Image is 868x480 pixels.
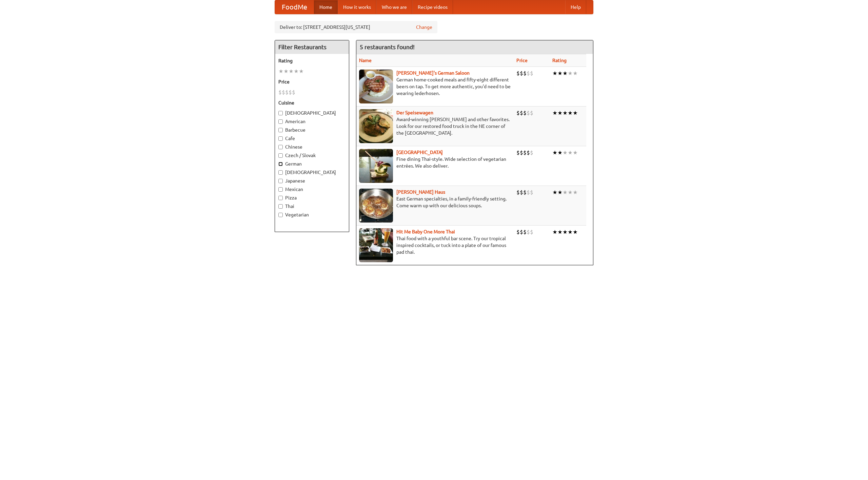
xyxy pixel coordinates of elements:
li: $ [282,89,285,96]
h5: Cuisine [278,99,346,106]
h5: Rating [278,57,346,64]
li: ★ [552,149,557,156]
a: Price [516,58,528,63]
label: Cafe [278,135,346,142]
li: $ [516,228,520,236]
li: $ [523,70,527,77]
p: Fine dining Thai-style. Wide selection of vegetarian entrées. We also deliver. [359,156,511,169]
li: ★ [568,109,573,117]
input: [DEMOGRAPHIC_DATA] [278,111,283,115]
input: Chinese [278,145,283,149]
li: ★ [568,228,573,236]
a: Rating [552,58,567,63]
input: [DEMOGRAPHIC_DATA] [278,170,283,175]
div: Deliver to: [STREET_ADDRESS][US_STATE] [275,21,437,33]
label: Mexican [278,186,346,193]
li: $ [520,109,523,117]
a: Help [565,0,586,14]
a: Name [359,58,372,63]
label: Barbecue [278,127,346,133]
img: babythai.jpg [359,228,393,262]
input: German [278,162,283,166]
li: ★ [294,68,299,75]
li: $ [278,89,282,96]
li: ★ [573,70,578,77]
li: ★ [289,68,294,75]
a: [GEOGRAPHIC_DATA] [396,150,443,155]
li: ★ [552,70,557,77]
p: Award-winning [PERSON_NAME] and other favorites. Look for our restored food truck in the NE corne... [359,116,511,136]
li: $ [516,189,520,196]
li: ★ [563,189,568,196]
li: ★ [299,68,304,75]
a: FoodMe [275,0,314,14]
a: Recipe videos [412,0,453,14]
label: [DEMOGRAPHIC_DATA] [278,110,346,116]
li: ★ [568,149,573,156]
li: $ [292,89,295,96]
input: Pizza [278,196,283,200]
li: $ [520,189,523,196]
li: ★ [552,189,557,196]
a: [PERSON_NAME] Haus [396,189,445,195]
input: Thai [278,204,283,209]
label: German [278,160,346,167]
li: $ [527,149,530,156]
li: $ [516,109,520,117]
a: Who we are [376,0,412,14]
ng-pluralize: 5 restaurants found! [360,44,415,50]
li: $ [520,149,523,156]
li: $ [520,228,523,236]
h5: Price [278,78,346,85]
label: Chinese [278,143,346,150]
p: German home-cooked meals and fifty-eight different beers on tap. To get more authentic, you'd nee... [359,76,511,97]
li: $ [289,89,292,96]
li: $ [527,70,530,77]
input: Czech / Slovak [278,153,283,158]
li: ★ [552,109,557,117]
label: Thai [278,203,346,210]
a: Home [314,0,338,14]
label: American [278,118,346,125]
li: ★ [563,149,568,156]
li: ★ [563,109,568,117]
li: $ [520,70,523,77]
li: $ [527,228,530,236]
li: ★ [573,109,578,117]
li: ★ [573,149,578,156]
img: esthers.jpg [359,70,393,103]
input: American [278,119,283,124]
label: Pizza [278,194,346,201]
li: ★ [557,189,563,196]
li: ★ [557,228,563,236]
li: $ [523,228,527,236]
li: ★ [563,70,568,77]
li: ★ [568,70,573,77]
li: ★ [557,149,563,156]
li: ★ [278,68,283,75]
li: $ [285,89,289,96]
p: East German specialties, in a family-friendly setting. Come warm up with our delicious soups. [359,195,511,209]
input: Mexican [278,187,283,192]
input: Japanese [278,179,283,183]
a: How it works [338,0,376,14]
li: $ [530,228,533,236]
input: Cafe [278,136,283,141]
h4: Filter Restaurants [275,40,349,54]
a: Hit Me Baby One More Thai [396,229,455,234]
a: [PERSON_NAME]'s German Saloon [396,70,470,76]
li: $ [530,149,533,156]
li: $ [530,70,533,77]
li: $ [516,149,520,156]
li: ★ [573,228,578,236]
li: $ [523,149,527,156]
a: Der Speisewagen [396,110,433,115]
img: satay.jpg [359,149,393,183]
input: Vegetarian [278,213,283,217]
li: $ [527,189,530,196]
